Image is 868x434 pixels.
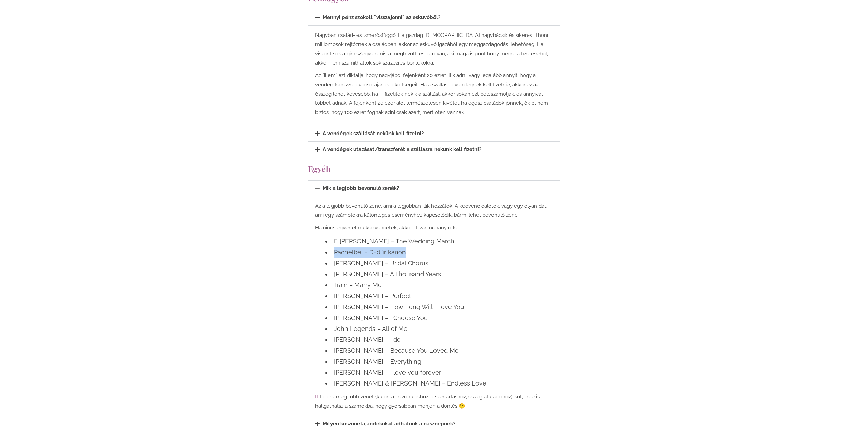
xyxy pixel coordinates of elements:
[308,416,560,432] div: Milyen köszönetajándékokat adhatunk a násznépnek?​
[325,345,553,356] li: [PERSON_NAME] – Because You Loved Me
[308,142,560,157] div: A vendégek utazását/transzferét a szállásra nekünk kell fizetni?
[308,196,560,416] div: Mik a legjobb bevonuló zenék?​
[325,378,553,389] li: [PERSON_NAME] & [PERSON_NAME] – Endless Love
[325,291,553,302] li: [PERSON_NAME] – Perfect
[325,367,553,378] li: [PERSON_NAME] – I love you forever
[308,25,560,126] div: Mennyi pénz szokott "visszajönni" az esküvőből?
[315,71,553,117] p: Az “illem” azt diktálja, hogy nagyjából fejenként 20 ezret illik adni, vagy legalább annyit, hogy...
[325,312,553,323] li: [PERSON_NAME] – I Choose You
[325,247,553,258] li: Pachelbel – D-dúr kánon
[323,421,455,427] a: Milyen köszönetajándékokat adhatunk a násznépnek?​
[323,185,399,191] a: Mik a legjobb bevonuló zenék?​
[323,14,440,20] a: Mennyi pénz szokott "visszajönni" az esküvőből?
[325,302,553,312] li: [PERSON_NAME] – How Long Will I Love You
[325,236,553,247] li: F. [PERSON_NAME] – The Wedding March
[308,10,560,25] div: Mennyi pénz szokott "visszajönni" az esküvőből?
[325,258,553,269] li: [PERSON_NAME] – Bridal Chorus
[308,164,560,173] h2: Egyéb
[315,394,320,400] a: Itt
[315,201,553,220] p: Az a legjobb bevonuló zene, ami a legjobban illik hozzátok. A kedvenc dalotok, vagy egy olyan dal...
[325,269,553,280] li: [PERSON_NAME] – A Thousand Years
[315,392,553,411] div: találsz még több zenét (külön a bevonuláshoz, a szertartáshoz, és a gratulációhoz), sőt, bele is ...
[315,223,553,233] p: Ha nincs egyértelmű kedvencetek, akkor itt van néhány ötlet:
[325,334,553,345] li: [PERSON_NAME] – I do
[325,323,553,334] li: John Legends – All of Me
[325,356,553,367] li: [PERSON_NAME] – Everything
[308,181,560,196] div: Mik a legjobb bevonuló zenék?​
[325,280,553,291] li: Train – Marry Me
[323,146,481,152] a: A vendégek utazását/transzferét a szállásra nekünk kell fizetni?
[308,126,560,141] div: A vendégek szállását nekünk kell fizetni?
[315,31,553,68] p: Nagyban család- és ismerősfüggő. Ha gazdag [DEMOGRAPHIC_DATA] nagybácsik és sikeres itthoni milli...
[323,130,424,137] a: A vendégek szállását nekünk kell fizetni?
